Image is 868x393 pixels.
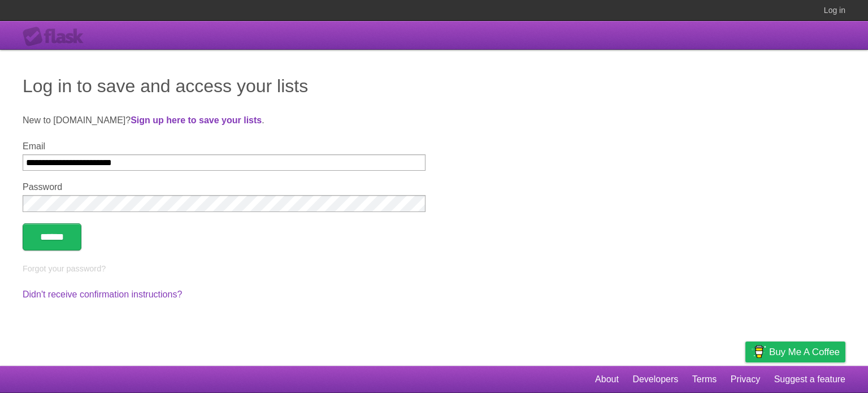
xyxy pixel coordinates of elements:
[23,141,426,152] label: Email
[632,369,678,390] a: Developers
[769,342,840,362] span: Buy me a coffee
[23,182,426,192] label: Password
[131,115,262,125] a: Sign up here to save your lists
[745,342,845,362] a: Buy me a coffee
[751,342,766,361] img: Buy me a coffee
[23,72,845,100] h1: Log in to save and access your lists
[23,114,845,127] p: New to [DOMAIN_NAME]? .
[774,369,845,390] a: Suggest a feature
[731,369,760,390] a: Privacy
[692,369,717,390] a: Terms
[23,290,182,299] a: Didn't receive confirmation instructions?
[23,264,106,273] a: Forgot your password?
[23,27,90,47] div: Flask
[595,369,619,390] a: About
